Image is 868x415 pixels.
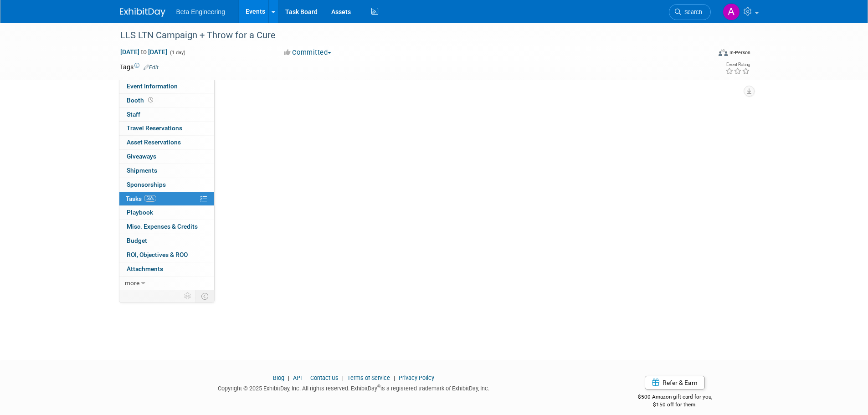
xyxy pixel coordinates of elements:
[303,374,309,381] span: |
[119,220,214,234] a: Misc. Expenses & Credits
[127,153,156,160] span: Giveaways
[127,181,166,188] span: Sponsorships
[127,265,163,272] span: Attachments
[119,136,214,149] a: Asset Reservations
[127,97,155,104] span: Booth
[127,138,181,146] span: Asset Reservations
[146,97,155,103] span: Booth not reserved yet
[120,62,159,72] td: Tags
[144,195,156,202] span: 56%
[669,4,711,20] a: Search
[119,192,214,206] a: Tasks56%
[127,223,198,230] span: Misc. Expenses & Credits
[286,374,292,381] span: |
[119,164,214,178] a: Shipments
[645,376,705,389] a: Refer & Earn
[729,49,750,56] div: In-Person
[127,82,178,90] span: Event Information
[126,195,156,202] span: Tasks
[127,124,182,132] span: Travel Reservations
[180,290,196,302] td: Personalize Event Tab Strip
[273,374,284,381] a: Blog
[125,279,139,287] span: more
[119,178,214,192] a: Sponsorships
[117,27,697,44] div: LLS LTN Campaign + Throw for a Cure
[657,47,751,61] div: Event Format
[119,234,214,248] a: Budget
[127,237,147,244] span: Budget
[601,387,749,408] div: $500 Amazon gift card for you,
[601,401,749,409] div: $150 off for them.
[120,8,165,17] img: ExhibitDay
[723,3,740,20] img: Anne Mertens
[725,62,750,67] div: Event Rating
[119,248,214,262] a: ROI, Objectives & ROO
[127,209,153,216] span: Playbook
[127,251,188,258] span: ROI, Objectives & ROO
[681,9,702,15] span: Search
[176,8,225,15] span: Beta Engineering
[293,374,302,381] a: API
[119,206,214,220] a: Playbook
[127,167,157,174] span: Shipments
[127,111,140,118] span: Staff
[120,48,168,56] span: [DATE] [DATE]
[119,277,214,290] a: more
[377,384,380,389] sup: ®
[281,48,335,57] button: Committed
[119,262,214,276] a: Attachments
[347,374,390,381] a: Terms of Service
[144,64,159,71] a: Edit
[119,94,214,108] a: Booth
[340,374,346,381] span: |
[119,108,214,122] a: Staff
[391,374,397,381] span: |
[119,80,214,93] a: Event Information
[169,50,185,56] span: (1 day)
[139,48,148,56] span: to
[310,374,339,381] a: Contact Us
[119,122,214,135] a: Travel Reservations
[195,290,214,302] td: Toggle Event Tabs
[119,150,214,164] a: Giveaways
[719,49,728,56] img: Format-Inperson.png
[399,374,434,381] a: Privacy Policy
[120,382,588,393] div: Copyright © 2025 ExhibitDay, Inc. All rights reserved. ExhibitDay is a registered trademark of Ex...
